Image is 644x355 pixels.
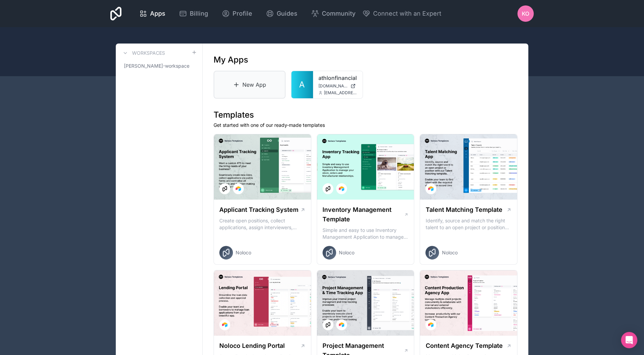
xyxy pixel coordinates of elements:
[428,186,434,191] img: Airtable Logo
[121,60,197,72] a: [PERSON_NAME]-workspace
[323,227,409,240] p: Simple and easy to use Inventory Management Application to manage your stock, orders and Manufact...
[124,63,189,69] span: [PERSON_NAME]-workspace
[621,332,637,348] div: Open Intercom Messenger
[214,122,517,129] p: Get started with one of our ready-made templates
[150,9,165,18] span: Apps
[236,249,251,256] span: Noloco
[190,9,208,18] span: Billing
[373,9,441,18] span: Connect with an Expert
[425,205,502,215] h1: Talent Matching Template
[442,249,457,256] span: Noloco
[260,6,303,21] a: Guides
[216,6,258,21] a: Profile
[236,186,241,191] img: Airtable Logo
[291,71,313,98] a: A
[306,6,361,21] a: Community
[318,74,357,82] a: athlonfinancial
[318,83,348,89] span: [DOMAIN_NAME]
[339,186,344,191] img: Airtable Logo
[425,217,512,231] p: Identify, source and match the right talent to an open project or position with our Talent Matchi...
[214,54,248,65] h1: My Apps
[134,6,171,21] a: Apps
[324,90,357,96] span: [EMAIL_ADDRESS][DOMAIN_NAME]
[425,341,502,351] h1: Content Agency Template
[233,9,252,18] span: Profile
[132,50,165,56] h3: Workspaces
[522,10,529,18] span: KO
[222,322,227,327] img: Airtable Logo
[322,9,355,18] span: Community
[121,49,165,57] a: Workspaces
[219,217,306,231] p: Create open positions, collect applications, assign interviewers, centralise candidate feedback a...
[339,249,354,256] span: Noloco
[362,9,441,18] button: Connect with an Expert
[173,6,214,21] a: Billing
[219,205,298,215] h1: Applicant Tracking System
[323,205,404,224] h1: Inventory Management Template
[214,71,286,99] a: New App
[219,341,285,351] h1: Noloco Lending Portal
[428,322,434,327] img: Airtable Logo
[339,322,344,327] img: Airtable Logo
[277,9,297,18] span: Guides
[299,79,305,90] span: A
[214,109,517,120] h1: Templates
[318,83,357,89] a: [DOMAIN_NAME]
